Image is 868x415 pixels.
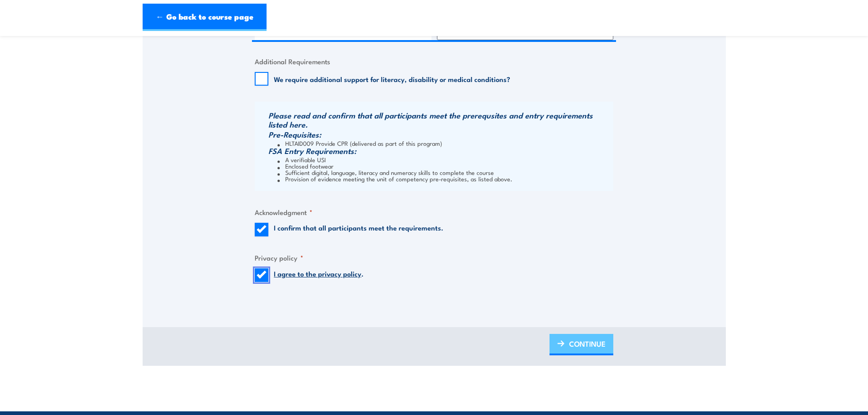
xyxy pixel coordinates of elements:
a: ← Go back to course page [143,4,267,31]
label: I confirm that all participants meet the requirements. [274,223,443,236]
span: CONTINUE [569,332,606,356]
h3: FSA Entry Requirements: [268,146,611,155]
legend: Additional Requirements [255,56,330,67]
a: CONTINUE [550,334,613,355]
h3: Please read and confirm that all participants meet the prerequsites and entry requirements listed... [268,111,611,129]
li: HLTAID009 Provide CPR (delivered as part of this program) [277,140,611,146]
h3: Pre-Requisites: [268,130,611,139]
label: We require additional support for literacy, disability or medical conditions? [274,74,510,83]
a: I agree to the privacy policy [274,268,361,278]
li: Sufficient digital, language, literacy and numeracy skills to complete the course [277,169,611,175]
legend: Privacy policy [255,252,303,263]
legend: Acknowledgment [255,207,313,217]
li: A verifiable USI [277,156,611,163]
li: Enclosed footwear [277,163,611,169]
label: . [274,268,364,282]
li: Provision of evidence meeting the unit of competency pre-requisites, as listed above. [277,175,611,182]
